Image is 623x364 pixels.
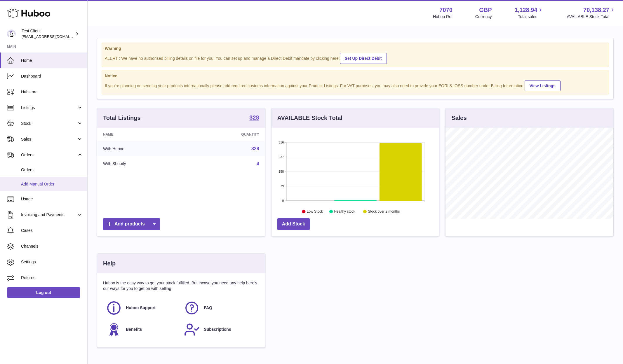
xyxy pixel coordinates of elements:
span: Huboo Support [126,305,156,311]
h3: Sales [451,114,467,122]
div: Currency [475,14,492,20]
img: QATestClientTwo@hubboo.co.uk [7,29,16,38]
span: Returns [21,275,83,281]
span: Orders [21,152,77,158]
text: Healthy stock [334,210,355,214]
td: With Shopify [97,156,188,171]
text: 158 [279,170,284,173]
text: 316 [279,141,284,144]
a: View Listings [525,80,561,91]
span: Listings [21,105,77,111]
text: Stock over 2 months [368,210,400,214]
strong: Warning [105,46,606,51]
div: If you're planning on sending your products internationally please add required customs informati... [105,79,606,91]
text: Low Stock [307,210,323,214]
strong: Notice [105,73,606,79]
text: 79 [280,184,284,188]
td: With Huboo [97,141,188,156]
strong: GBP [479,6,492,14]
a: 1,128.94 Total sales [515,6,544,20]
text: 237 [279,155,284,159]
span: [EMAIL_ADDRESS][DOMAIN_NAME] [22,34,86,39]
div: ALERT : We have no authorised billing details on file for you. You can set up and manage a Direct... [105,52,606,64]
div: Test Client [22,28,74,39]
span: Channels [21,244,83,249]
a: Add Stock [277,218,310,230]
a: Set Up Direct Debit [340,53,387,64]
strong: 7070 [439,6,453,14]
text: 0 [282,199,284,202]
span: Cases [21,228,83,233]
h3: Help [103,260,116,267]
span: FAQ [204,305,212,311]
th: Quantity [188,128,265,141]
span: Benefits [126,327,142,332]
span: Home [21,58,83,63]
span: Subscriptions [204,327,231,332]
a: 328 [251,146,259,151]
a: Add products [103,218,160,230]
a: 4 [257,161,259,166]
a: Subscriptions [184,322,256,337]
div: Huboo Ref [433,14,453,20]
span: Add Manual Order [21,181,83,187]
span: Settings [21,259,83,265]
span: Hubstore [21,89,83,95]
h3: Total Listings [103,114,141,122]
span: Orders [21,167,83,173]
span: Dashboard [21,73,83,79]
a: Benefits [106,322,178,337]
a: Log out [7,287,80,298]
span: 1,128.94 [515,6,537,14]
a: Huboo Support [106,300,178,316]
span: AVAILABLE Stock Total [567,14,616,20]
a: 70,138.27 AVAILABLE Stock Total [567,6,616,20]
span: Total sales [518,14,544,20]
h3: AVAILABLE Stock Total [277,114,342,122]
span: Stock [21,121,77,126]
span: Sales [21,136,77,142]
span: Usage [21,196,83,202]
th: Name [97,128,188,141]
span: Invoicing and Payments [21,212,77,218]
p: Huboo is the easy way to get your stock fulfilled. But incase you need any help here's our ways f... [103,280,259,291]
a: FAQ [184,300,256,316]
strong: 328 [249,115,259,120]
span: 70,138.27 [583,6,609,14]
a: 328 [249,115,259,122]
